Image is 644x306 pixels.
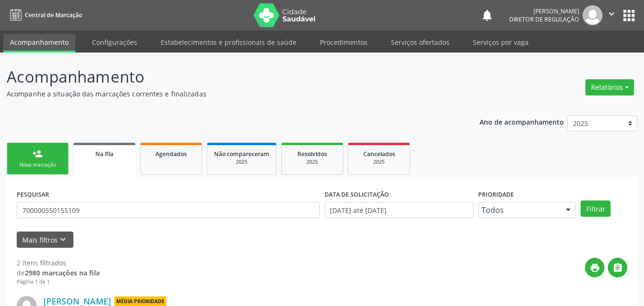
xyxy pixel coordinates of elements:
strong: 2980 marcações na fila [25,268,100,277]
div: person_add [32,148,43,159]
div: Nova marcação [14,161,61,169]
button: print [585,258,604,277]
a: Acompanhamento [3,34,75,53]
div: 2025 [288,158,336,166]
label: DATA DE SOLICITAÇÃO [325,187,389,202]
i:  [606,9,617,19]
button:  [608,258,627,277]
span: Na fila [95,150,113,158]
p: Acompanhe a situação das marcações correntes e finalizadas [7,89,448,99]
span: Diretor de regulação [509,15,579,23]
button: apps [621,7,637,24]
i: print [590,263,600,273]
i: keyboard_arrow_down [58,234,68,245]
img: img [583,5,603,25]
span: Cancelados [363,150,395,158]
div: 2 itens filtrados [17,258,100,268]
div: 2025 [355,158,403,166]
a: Estabelecimentos e profissionais de saúde [154,34,303,51]
span: Central de Marcação [25,11,82,19]
button: Filtrar [581,200,611,217]
div: 2025 [214,158,269,166]
a: Serviços ofertados [384,34,456,51]
span: Todos [481,205,556,215]
a: Serviços por vaga [466,34,535,51]
span: Agendados [155,150,187,158]
label: Prioridade [478,187,514,202]
label: PESQUISAR [17,187,49,202]
span: Não compareceram [214,150,269,158]
p: Acompanhamento [7,65,448,89]
div: Página 1 de 1 [17,278,100,286]
i:  [613,263,623,273]
a: Procedimentos [313,34,374,51]
div: de [17,268,100,278]
input: Selecione um intervalo [325,202,474,218]
button: Relatórios [585,79,634,95]
p: Ano de acompanhamento [480,116,564,127]
input: Nome, CNS [17,202,320,218]
a: Configurações [85,34,144,51]
button: Mais filtroskeyboard_arrow_down [17,232,73,248]
button: notifications [480,9,494,22]
button:  [603,5,621,25]
div: [PERSON_NAME] [509,7,579,15]
span: Resolvidos [297,150,327,158]
a: Central de Marcação [7,7,82,23]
